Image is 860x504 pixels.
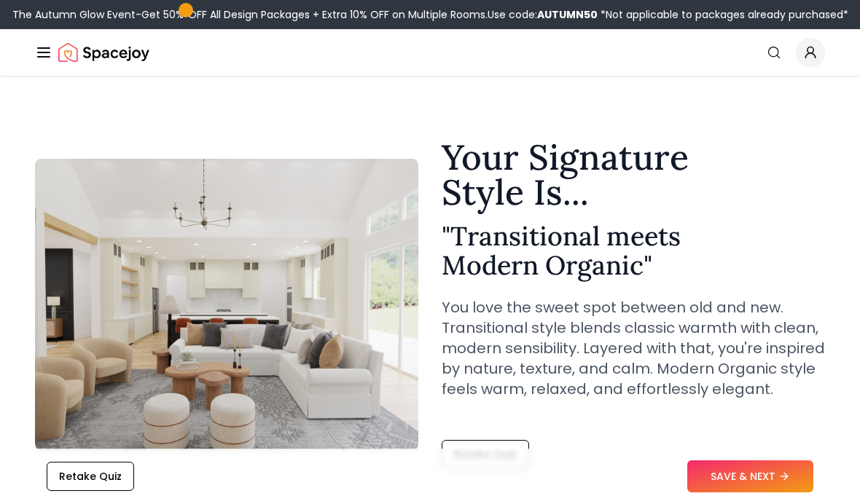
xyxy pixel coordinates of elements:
h1: Your Signature Style Is... [442,140,825,210]
h2: " Transitional meets Modern Organic " [442,221,825,280]
img: Transitional meets Modern Organic Style Example [35,159,418,450]
span: Use code: [488,7,598,22]
img: Spacejoy Logo [58,38,149,67]
nav: Global [35,29,825,76]
button: Retake Quiz [442,440,529,469]
div: The Autumn Glow Event-Get 50% OFF All Design Packages + Extra 10% OFF on Multiple Rooms. [12,7,848,22]
b: AUTUMN50 [537,7,598,22]
a: Spacejoy [58,38,149,67]
button: Retake Quiz [47,462,134,491]
button: SAVE & NEXT [687,460,813,492]
span: *Not applicable to packages already purchased* [598,7,848,22]
p: You love the sweet spot between old and new. Transitional style blends classic warmth with clean,... [442,297,825,399]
